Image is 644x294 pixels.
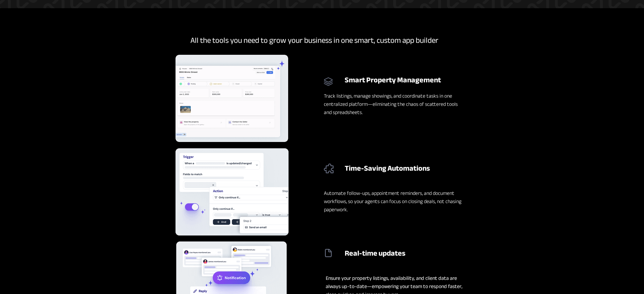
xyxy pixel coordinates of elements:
[324,91,458,117] span: Track listings, manage showings, and coordinate tasks in one centralized platform—eliminating the...
[190,33,438,48] span: All the tools you need to grow your business in one smart, custom app builder
[345,73,441,87] strong: Smart Property Management
[345,161,430,175] strong: Time-Saving Automations
[345,246,405,260] strong: Real-time updates
[324,188,461,215] span: Automate follow-ups, appointment reminders, and document workflows, so your agents can focus on c...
